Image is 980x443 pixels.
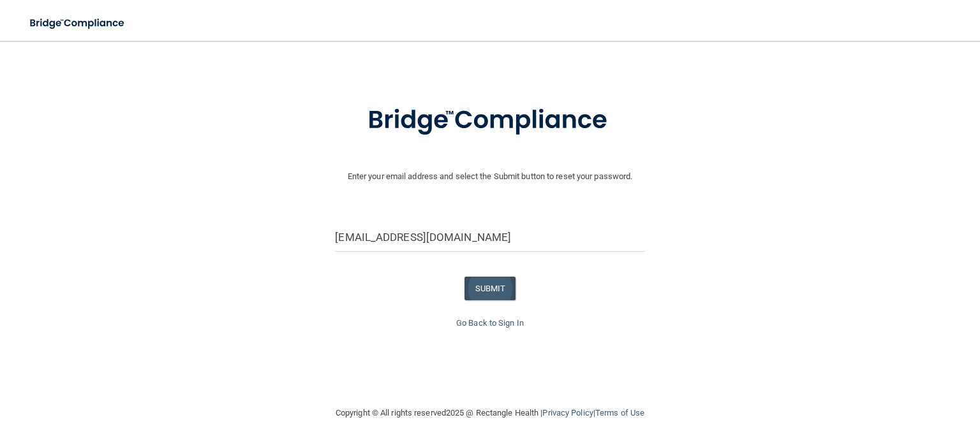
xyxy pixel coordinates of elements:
[464,277,516,300] button: SUBMIT
[595,408,644,418] a: Terms of Use
[19,10,137,36] img: bridge_compliance_login_screen.278c3ca4.svg
[760,353,965,403] iframe: Drift Widget Chat Controller
[456,318,524,328] a: Go Back to Sign In
[335,223,644,252] input: Email
[542,408,593,418] a: Privacy Policy
[257,393,723,433] div: Copyright © All rights reserved 2025 @ Rectangle Health | |
[341,87,639,154] img: bridge_compliance_login_screen.278c3ca4.svg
